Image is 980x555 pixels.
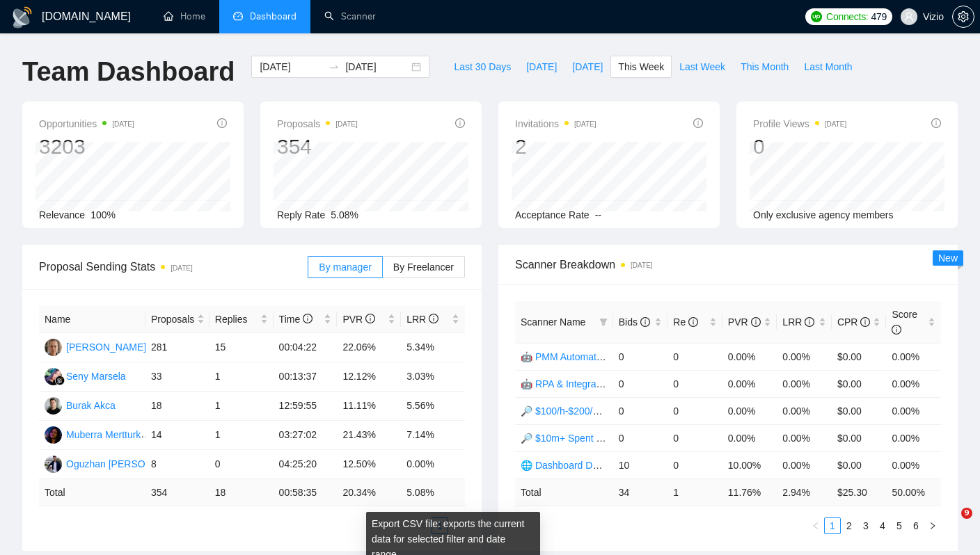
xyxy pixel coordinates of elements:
[303,314,313,323] span: info-circle
[454,59,511,74] span: Last 30 Days
[572,59,603,74] span: [DATE]
[777,370,832,397] td: 0.00%
[429,314,438,323] span: info-circle
[145,450,210,479] td: 8
[722,424,777,451] td: 0.00%
[145,333,210,362] td: 281
[455,118,465,128] span: info-circle
[667,478,722,506] td: 1
[45,428,141,440] a: MMMuberra Mertturk
[45,397,62,415] img: BA
[807,517,824,534] li: Previous Page
[217,118,227,128] span: info-circle
[667,370,722,397] td: 0
[688,317,698,327] span: info-circle
[145,421,210,450] td: 14
[145,306,210,333] th: Proposals
[741,59,789,74] span: This Month
[345,59,409,74] input: End date
[871,9,886,24] span: 479
[874,517,891,534] li: 4
[805,317,814,327] span: info-circle
[777,343,832,370] td: 0.00%
[722,370,777,397] td: 0.00%
[401,392,465,421] td: 5.56%
[886,451,941,478] td: 0.00%
[892,325,901,335] span: info-circle
[39,258,308,275] span: Proposal Sending Stats
[66,456,189,472] div: Oguzhan [PERSON_NAME]
[39,134,134,160] div: 3203
[858,518,874,533] a: 3
[886,343,941,370] td: 0.00%
[210,362,274,392] td: 1
[335,120,357,128] time: [DATE]
[22,56,235,88] h1: Team Dashboard
[841,518,857,533] a: 2
[891,517,908,534] li: 5
[521,405,661,417] a: 🔎 $100/h-$200/h Av. Payers 💸
[924,517,941,534] li: Next Page
[924,517,941,534] button: right
[667,451,722,478] td: 0
[826,9,868,24] span: Connects:
[210,421,274,450] td: 1
[45,426,62,444] img: MM
[526,59,557,74] span: [DATE]
[329,61,340,72] span: swap-right
[45,399,116,410] a: BABurak Akca
[215,312,258,327] span: Replies
[406,314,438,325] span: LRR
[401,421,465,450] td: 7.14%
[515,256,941,273] span: Scanner Breakdown
[837,316,870,328] span: CPR
[613,397,668,424] td: 0
[693,118,703,128] span: info-circle
[39,306,145,333] th: Name
[515,115,596,132] span: Invitations
[151,312,194,327] span: Proposals
[277,115,358,132] span: Proposals
[55,376,65,385] img: gigradar-bm.png
[777,424,832,451] td: 0.00%
[45,456,62,473] img: OT
[667,343,722,370] td: 0
[515,209,590,220] span: Acceptance Rate
[804,59,852,74] span: Last Month
[832,424,887,451] td: $0.00
[753,134,846,160] div: 0
[904,12,914,22] span: user
[841,517,857,534] li: 2
[796,56,860,78] button: Last Month
[164,10,205,22] a: homeHome
[886,370,941,397] td: 0.00%
[610,56,672,78] button: This Week
[892,309,917,335] span: Score
[728,316,761,328] span: PVR
[331,209,358,220] span: 5.08%
[667,397,722,424] td: 0
[393,262,454,273] span: By Freelancer
[613,424,668,451] td: 0
[667,424,722,451] td: 0
[112,120,134,128] time: [DATE]
[824,517,841,534] li: 1
[521,351,660,362] a: 🤖 PMM Automation | Kürşat 🚧
[722,478,777,506] td: 11.76 %
[274,479,338,506] td: 00:58:35
[952,11,974,22] a: setting
[753,209,894,220] span: Only exclusive agency members
[401,362,465,392] td: 3.03%
[832,370,887,397] td: $0.00
[825,120,846,128] time: [DATE]
[832,397,887,424] td: $0.00
[337,333,401,362] td: 22.06%
[66,398,116,413] div: Burak Akca
[45,339,62,356] img: SK
[515,134,596,160] div: 2
[886,478,941,506] td: 50.00 %
[274,333,338,362] td: 00:04:22
[45,341,146,352] a: SK[PERSON_NAME]
[145,479,210,506] td: 354
[825,518,840,533] a: 1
